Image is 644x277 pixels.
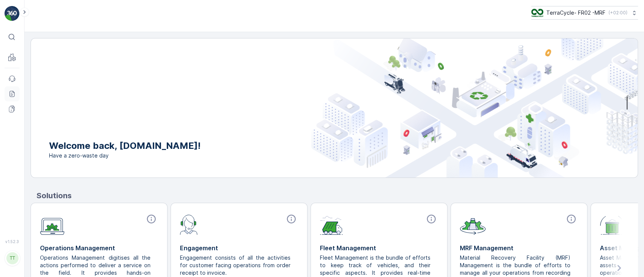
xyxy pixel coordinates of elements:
p: ( +02:00 ) [609,10,627,16]
p: Engagement [180,243,298,253]
p: Engagement consists of all the activities for customer facing operations from order receipt to in... [180,254,292,277]
img: terracycle.png [531,9,543,17]
span: Have a zero-waste day [49,152,201,159]
p: Solutions [37,190,638,201]
span: v 1.52.3 [5,239,20,244]
img: module-icon [180,214,198,235]
p: TerraCycle- FR02 -MRF [546,9,606,17]
div: TT [6,252,18,264]
button: TT [5,245,20,271]
button: TerraCycle- FR02 -MRF(+02:00) [531,6,638,20]
img: module-icon [460,214,486,235]
img: logo [5,6,20,21]
p: Operations Management [40,243,158,253]
img: city illustration [311,38,638,178]
img: module-icon [40,214,65,235]
p: MRF Management [460,243,578,253]
p: Fleet Management [320,243,438,253]
img: module-icon [600,214,624,235]
p: Welcome back, [DOMAIN_NAME]! [49,140,201,152]
img: module-icon [320,214,343,235]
